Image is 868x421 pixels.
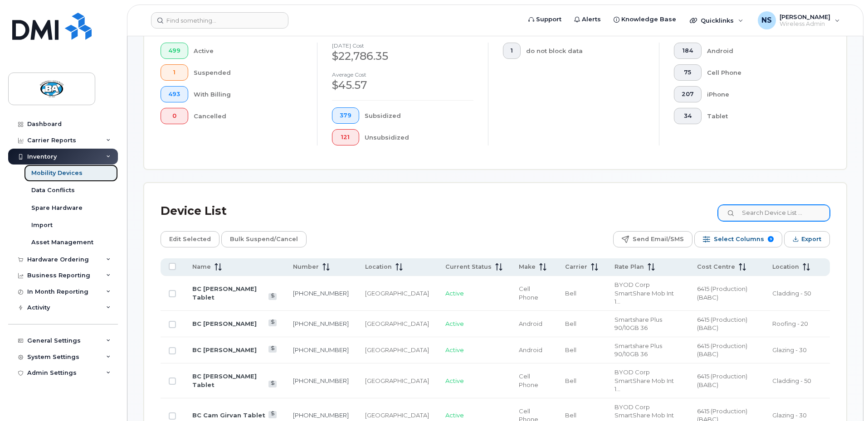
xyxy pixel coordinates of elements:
[772,377,811,384] span: Cladding - 50
[718,205,830,221] input: Search Device List ...
[168,47,180,54] span: 499
[192,411,265,419] a: BC Cam Girvan Tablet
[519,373,538,388] span: Cell Phone
[694,231,782,247] button: Select Columns 9
[614,263,644,271] span: Rate Plan
[293,411,349,419] a: [PHONE_NUMBER]
[332,72,473,77] h4: Average cost
[161,64,188,81] button: 1
[332,43,473,48] h4: [DATE] cost
[614,368,674,392] span: BYOD Corp SmartShare Mob Int 10
[751,11,846,29] div: Nicol Seenath
[772,263,799,271] span: Location
[697,316,747,332] span: 6415 (Production) (BABC)
[519,285,538,301] span: Cell Phone
[445,320,464,327] span: Active
[268,346,277,353] a: View Last Bill
[697,373,747,388] span: 6415 (Production) (BABC)
[221,231,307,247] button: Bulk Suspend/Cancel
[697,285,747,301] span: 6415 (Production) (BABC)
[194,86,303,102] div: With Billing
[772,411,807,419] span: Glazing - 30
[161,86,188,102] button: 493
[772,320,808,327] span: Roofing - 20
[582,15,601,24] span: Alerts
[445,290,464,297] span: Active
[522,10,568,29] a: Support
[519,346,542,353] span: Android
[674,86,702,102] button: 207
[674,108,702,124] button: 34
[192,346,257,353] a: BC [PERSON_NAME]
[526,43,645,59] div: do not block data
[268,381,277,387] a: View Last Bill
[674,43,702,59] button: 184
[365,320,429,327] span: [GEOGRAPHIC_DATA]
[161,108,188,124] button: 0
[614,316,662,332] span: Smartshare Plus 90/10GB 36
[565,290,576,297] span: Bell
[268,411,277,418] a: View Last Bill
[365,377,429,384] span: [GEOGRAPHIC_DATA]
[268,319,277,326] a: View Last Bill
[701,17,734,24] span: Quicklinks
[293,320,349,327] a: [PHONE_NUMBER]
[565,320,576,327] span: Bell
[365,263,392,271] span: Location
[519,263,536,271] span: Make
[445,346,464,353] span: Active
[332,107,359,124] button: 379
[768,236,774,242] span: 9
[607,10,683,29] a: Knowledge Base
[503,43,521,59] button: 1
[161,43,188,59] button: 499
[332,77,473,93] div: $45.57
[682,91,694,98] span: 207
[614,342,662,358] span: Smartshare Plus 90/10GB 36
[293,290,349,297] a: [PHONE_NUMBER]
[707,64,816,81] div: Cell Phone
[365,107,474,124] div: Subsidized
[194,108,303,124] div: Cancelled
[565,411,576,419] span: Bell
[761,15,772,26] span: NS
[780,20,830,28] span: Wireless Admin
[445,377,464,384] span: Active
[683,11,750,29] div: Quicklinks
[565,377,576,384] span: Bell
[332,48,473,64] div: $22,786.35
[161,231,219,247] button: Edit Selected
[268,293,277,300] a: View Last Bill
[682,69,694,76] span: 75
[293,263,319,271] span: Number
[714,232,764,246] span: Select Columns
[340,134,351,141] span: 121
[169,232,211,246] span: Edit Selected
[519,320,542,327] span: Android
[230,232,298,246] span: Bulk Suspend/Cancel
[568,10,607,29] a: Alerts
[780,13,830,20] span: [PERSON_NAME]
[332,129,359,145] button: 121
[621,15,676,24] span: Knowledge Base
[445,411,464,419] span: Active
[801,232,821,246] span: Export
[784,231,830,247] button: Export
[697,342,747,358] span: 6415 (Production) (BABC)
[192,263,211,271] span: Name
[365,129,474,145] div: Unsubsidized
[168,69,180,76] span: 1
[340,112,351,119] span: 379
[511,47,513,54] span: 1
[445,263,492,271] span: Current Status
[168,91,180,98] span: 493
[674,64,702,81] button: 75
[192,285,257,301] a: BC [PERSON_NAME] Tablet
[707,86,816,102] div: iPhone
[151,12,288,29] input: Find something...
[293,377,349,384] a: [PHONE_NUMBER]
[613,231,692,247] button: Send Email/SMS
[161,199,227,223] div: Device List
[365,346,429,353] span: [GEOGRAPHIC_DATA]
[168,112,180,120] span: 0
